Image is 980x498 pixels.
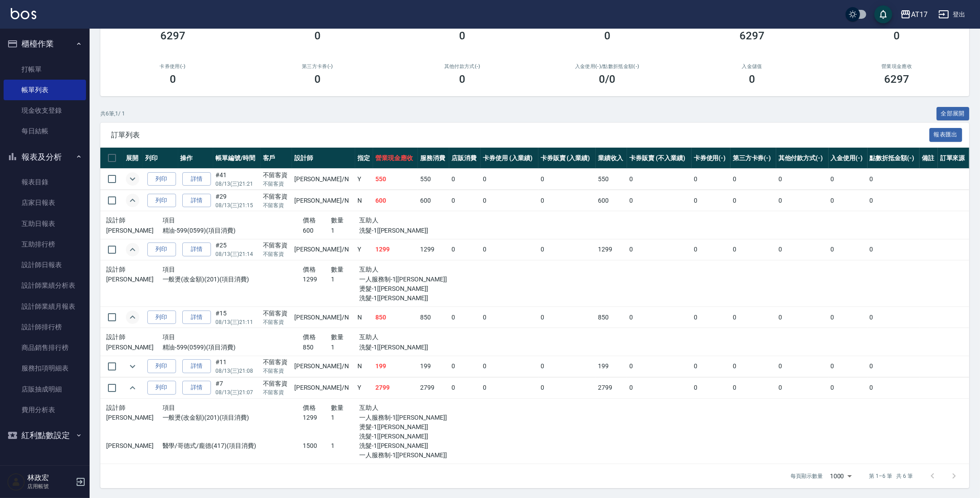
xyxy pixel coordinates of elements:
[538,356,596,377] td: 0
[599,73,615,85] h3: 0 /0
[359,413,443,422] p: 一人服務制-1[[PERSON_NAME]]
[106,266,125,273] span: 設計師
[776,190,829,211] td: 0
[874,5,892,23] button: save
[690,64,813,69] h2: 入金儲值
[894,30,900,42] h3: 0
[373,356,418,377] td: 199
[331,266,344,273] span: 數量
[868,169,920,190] td: 0
[627,377,691,398] td: 0
[359,432,443,441] p: 洗髮-1[[PERSON_NAME]]
[596,377,627,398] td: 2799
[147,381,176,395] button: 列印
[292,307,355,328] td: [PERSON_NAME] /N
[292,169,355,190] td: [PERSON_NAME] /N
[106,413,163,422] p: [PERSON_NAME]
[596,148,627,169] th: 業績收入
[147,172,176,186] button: 列印
[692,239,731,260] td: 0
[776,148,829,169] th: 其他付款方式(-)
[126,194,139,207] button: expand row
[182,381,211,395] a: 詳情
[303,413,331,422] p: 1299
[538,190,596,211] td: 0
[303,217,316,224] span: 價格
[373,148,418,169] th: 營業現金應收
[776,307,829,328] td: 0
[449,148,481,169] th: 店販消費
[359,343,443,352] p: 洗髮-1[[PERSON_NAME]]
[126,311,139,324] button: expand row
[418,239,449,260] td: 1299
[263,318,290,326] p: 不留客資
[4,80,86,100] a: 帳單列表
[355,377,373,398] td: Y
[314,73,321,85] h3: 0
[213,148,260,169] th: 帳單編號/時間
[215,318,258,326] p: 08/13 (三) 21:11
[143,148,178,169] th: 列印
[627,307,691,328] td: 0
[292,356,355,377] td: [PERSON_NAME] /N
[163,343,303,352] p: 精油-599(0599)(項目消費)
[303,275,331,284] p: 1299
[449,239,481,260] td: 0
[538,377,596,398] td: 0
[692,148,731,169] th: 卡券使用(-)
[776,356,829,377] td: 0
[163,441,303,451] p: 醫學/哥德式/龐德(417)(項目消費)
[11,8,36,19] img: Logo
[292,239,355,260] td: [PERSON_NAME] /N
[604,30,610,42] h3: 0
[163,217,176,224] span: 項目
[126,172,139,186] button: expand row
[627,148,691,169] th: 卡券販賣 (不入業績)
[481,356,538,377] td: 0
[263,309,290,318] div: 不留客資
[355,307,373,328] td: N
[359,404,378,411] span: 互助人
[256,64,379,69] h2: 第三方卡券(-)
[776,169,829,190] td: 0
[163,333,176,341] span: 項目
[213,307,260,328] td: #15
[100,110,125,118] p: 共 6 筆, 1 / 1
[106,441,163,451] p: [PERSON_NAME]
[359,226,443,235] p: 洗髮-1[[PERSON_NAME]]
[160,30,185,42] h3: 6297
[106,226,163,235] p: [PERSON_NAME]
[4,275,86,296] a: 設計師業績分析表
[213,356,260,377] td: #11
[182,311,211,324] a: 詳情
[124,148,143,169] th: 展開
[163,226,303,235] p: 精油-599(0599)(項目消費)
[27,473,73,482] h5: 林政宏
[355,148,373,169] th: 指定
[4,379,86,400] a: 店販抽成明細
[692,169,731,190] td: 0
[596,169,627,190] td: 550
[359,441,443,451] p: 洗髮-1[[PERSON_NAME]]
[731,169,776,190] td: 0
[596,190,627,211] td: 600
[182,243,211,256] a: 詳情
[27,482,73,490] p: 店用帳號
[937,107,970,121] button: 全部展開
[178,148,214,169] th: 操作
[303,404,316,411] span: 價格
[215,201,258,209] p: 08/13 (三) 21:15
[303,333,316,341] span: 價格
[835,64,959,69] h2: 營業現金應收
[359,217,378,224] span: 互助人
[911,9,928,20] div: AT17
[935,6,969,23] button: 登出
[263,250,290,258] p: 不留客資
[263,201,290,209] p: 不留客資
[215,388,258,396] p: 08/13 (三) 21:07
[596,356,627,377] td: 199
[359,333,378,341] span: 互助人
[170,73,176,85] h3: 0
[147,194,176,208] button: 列印
[481,190,538,211] td: 0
